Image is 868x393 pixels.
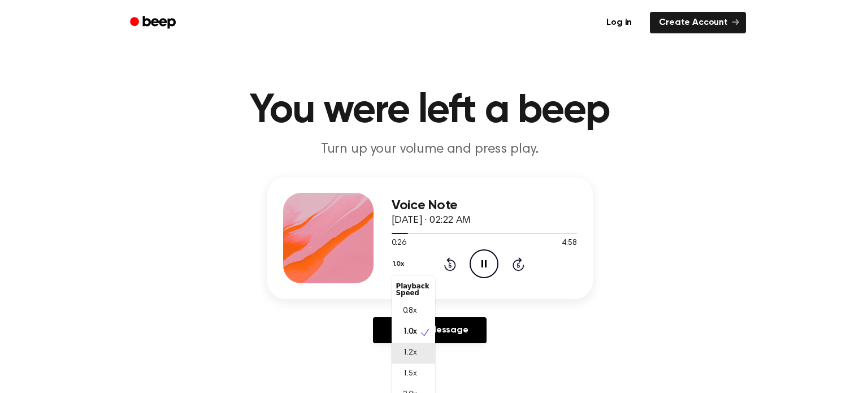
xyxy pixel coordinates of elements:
span: 1.5x [403,368,417,380]
span: 1.2x [403,347,417,359]
div: Playback Speed [392,278,435,301]
button: 1.0x [392,254,409,274]
span: 1.0x [403,326,417,338]
span: 0.8x [403,305,417,317]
